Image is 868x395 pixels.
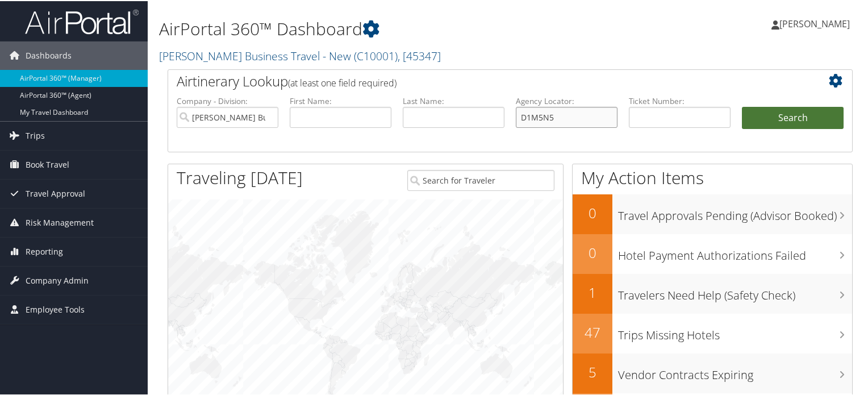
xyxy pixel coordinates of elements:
[26,207,94,236] span: Risk Management
[573,313,852,352] a: 47Trips Missing Hotels
[403,94,504,106] label: Last Name:
[354,47,398,63] span: ( C10001 )
[573,242,612,261] h2: 0
[159,16,627,40] h1: AirPortal 360™ Dashboard
[26,149,69,178] span: Book Travel
[26,236,63,265] span: Reporting
[290,94,391,106] label: First Name:
[742,106,844,128] button: Search
[573,352,852,392] a: 5Vendor Contracts Expiring
[398,47,441,63] span: , [ 45347 ]
[25,7,139,34] img: airportal-logo.png
[573,233,852,273] a: 0Hotel Payment Authorizations Failed
[159,47,441,63] a: [PERSON_NAME] Business Travel - New
[779,16,850,29] span: [PERSON_NAME]
[288,76,397,88] span: (at least one field required)
[618,360,852,382] h3: Vendor Contracts Expiring
[26,265,89,294] span: Company Admin
[629,94,731,106] label: Ticket Number:
[177,165,303,189] h1: Traveling [DATE]
[573,282,612,301] h2: 1
[407,169,555,190] input: Search for Traveler
[26,40,72,69] span: Dashboards
[177,70,787,90] h2: Airtinerary Lookup
[771,6,861,40] a: [PERSON_NAME]
[618,201,852,223] h3: Travel Approvals Pending (Advisor Booked)
[26,294,85,323] span: Employee Tools
[573,193,852,233] a: 0Travel Approvals Pending (Advisor Booked)
[573,361,612,381] h2: 5
[618,321,852,342] h3: Trips Missing Hotels
[573,322,612,341] h2: 47
[618,281,852,302] h3: Travelers Need Help (Safety Check)
[26,178,85,207] span: Travel Approval
[516,94,617,106] label: Agency Locator:
[177,94,278,106] label: Company - Division:
[618,241,852,263] h3: Hotel Payment Authorizations Failed
[573,165,852,189] h1: My Action Items
[573,273,852,313] a: 1Travelers Need Help (Safety Check)
[573,202,612,222] h2: 0
[26,120,45,149] span: Trips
